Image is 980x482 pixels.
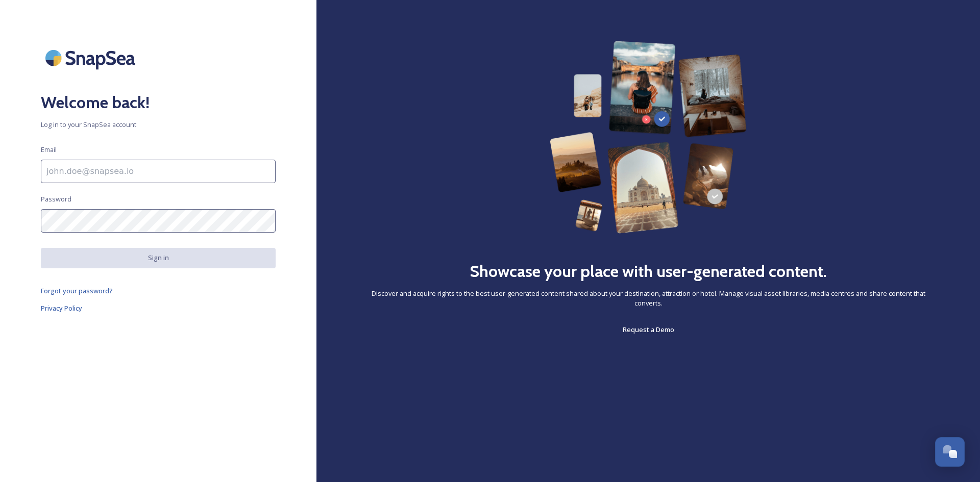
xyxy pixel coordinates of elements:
[41,286,113,295] span: Forgot your password?
[41,160,276,183] input: john.doe@snapsea.io
[357,289,939,308] span: Discover and acquire rights to the best user-generated content shared about your destination, att...
[41,248,276,268] button: Sign in
[470,259,827,284] h2: Showcase your place with user-generated content.
[41,120,276,130] span: Log in to your SnapSea account
[935,437,965,467] button: Open Chat
[41,41,143,75] img: SnapSea Logo
[41,145,57,155] span: Email
[41,303,82,313] span: Privacy Policy
[41,285,276,297] a: Forgot your password?
[41,90,276,115] h2: Welcome back!
[41,302,276,314] a: Privacy Policy
[550,41,747,234] img: 63b42ca75bacad526042e722_Group%20154-p-800.png
[623,325,674,334] span: Request a Demo
[41,194,71,204] span: Password
[623,323,674,336] a: Request a Demo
